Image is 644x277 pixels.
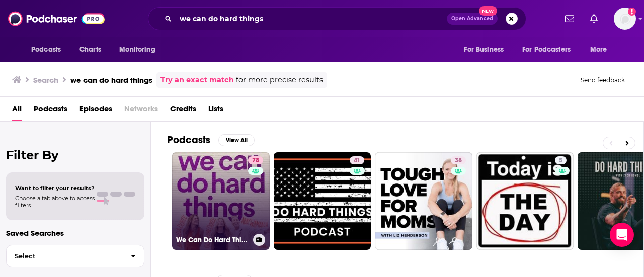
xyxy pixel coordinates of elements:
svg: Add a profile image [628,8,636,16]
button: open menu [112,40,168,59]
a: 5 [555,156,567,164]
img: User Profile [614,8,636,30]
span: 78 [252,156,259,166]
span: Choose a tab above to access filters. [15,195,95,209]
span: Want to filter your results? [15,184,95,192]
img: Podchaser - Follow, Share and Rate Podcasts [8,9,105,28]
div: Search podcasts, credits, & more... [148,7,526,30]
span: Logged in as mdekoning [614,8,636,30]
span: Networks [124,101,158,121]
a: 5 [476,152,574,250]
span: More [590,43,607,57]
a: Show notifications dropdown [586,10,602,27]
a: Charts [73,40,107,59]
a: Try an exact match [160,74,234,86]
a: 41 [274,152,371,250]
button: Select [6,245,144,267]
span: for more precise results [236,74,323,86]
a: 78 [248,156,263,164]
div: Open Intercom Messenger [610,223,634,247]
span: For Podcasters [522,43,571,57]
button: open menu [24,40,74,59]
button: open menu [516,40,585,59]
span: Monitoring [119,43,155,57]
a: Podcasts [34,101,67,121]
h3: We Can Do Hard Things [176,236,249,244]
button: Send feedback [578,76,628,84]
span: Select [7,253,123,259]
button: View All [218,134,255,146]
span: Charts [79,43,101,57]
a: 78We Can Do Hard Things [172,152,270,250]
a: PodcastsView All [167,134,255,146]
button: Open AdvancedNew [447,13,498,25]
a: Lists [208,101,223,121]
h2: Filter By [6,148,144,162]
h2: Podcasts [167,134,210,146]
span: New [479,6,497,16]
span: 41 [354,156,360,166]
h3: we can do hard things [70,75,152,85]
a: 38 [375,152,472,250]
span: For Business [464,43,504,57]
button: Show profile menu [614,8,636,30]
a: Show notifications dropdown [561,10,578,27]
h3: Search [33,75,58,85]
a: All [12,101,22,121]
input: Search podcasts, credits, & more... [176,11,447,27]
a: 41 [350,156,364,164]
a: 38 [451,156,466,164]
button: open menu [583,40,620,59]
span: Open Advanced [451,16,493,21]
span: 38 [455,156,462,166]
span: 5 [559,156,562,166]
p: Saved Searches [6,228,144,238]
button: open menu [457,40,516,59]
a: Credits [170,101,196,121]
span: Podcasts [31,43,61,57]
a: Episodes [79,101,112,121]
